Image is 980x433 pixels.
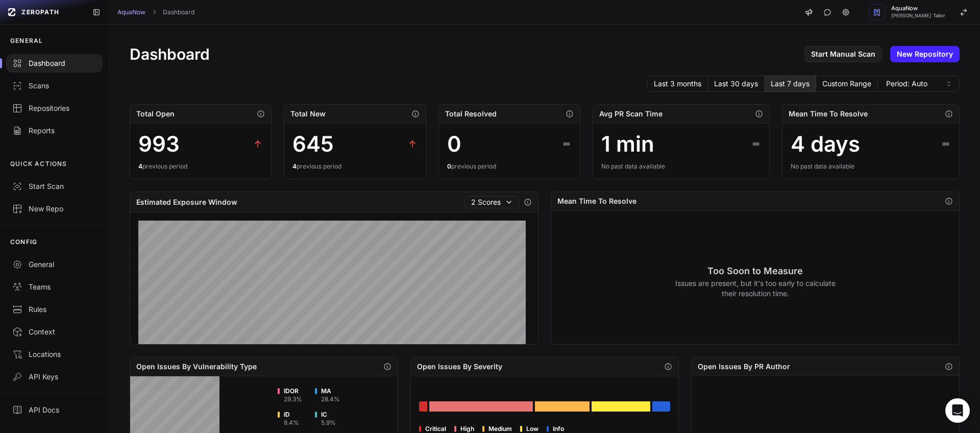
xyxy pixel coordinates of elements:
h2: Total New [290,109,326,119]
h2: Total Open [136,109,175,119]
span: High [460,425,474,433]
button: Last 7 days [765,76,816,92]
button: 2 Scores [464,196,520,208]
h2: Mean Time To Resolve [789,109,868,119]
span: IC [321,411,336,419]
div: Dashboard [12,58,96,68]
p: Issues are present, but it's too early to calculate their resolution time. [675,278,836,299]
a: ZEROPATH [4,4,84,20]
div: 28.4 % [321,395,340,403]
span: 4 [138,162,142,170]
div: previous period [292,162,417,171]
div: previous period [447,162,572,171]
div: 8.4 % [284,419,299,427]
h2: Total Resolved [445,109,497,119]
span: AquaNow [891,6,945,11]
h2: Avg PR Scan Time [599,109,663,119]
div: 993 [138,132,180,156]
svg: chevron right, [151,9,158,16]
h1: Dashboard [130,45,210,63]
h3: Too Soon to Measure [675,264,836,278]
a: Dashboard [163,8,194,16]
span: Info [553,425,564,433]
span: ID [284,411,299,419]
div: Open Intercom Messenger [945,398,970,423]
h2: Open Issues By PR Author [698,362,790,372]
span: 0 [447,162,451,170]
div: New Repo [12,204,96,214]
span: 4 [292,162,297,170]
div: 29.3 % [284,395,302,403]
div: Go to issues list [535,401,590,412]
div: Locations [12,349,96,359]
div: Rules [12,304,96,315]
button: Last 30 days [708,76,765,92]
div: API Keys [12,372,96,382]
h2: Open Issues By Vulnerability Type [136,362,257,372]
span: MA [321,387,340,395]
div: Context [12,327,96,337]
span: Medium [488,425,512,433]
div: No past data available [601,162,762,171]
div: 645 [292,132,334,156]
h2: Estimated Exposure Window [136,197,237,207]
div: previous period [138,162,263,171]
p: CONFIG [10,238,37,246]
div: Scans [12,81,96,91]
p: GENERAL [10,37,43,45]
div: Go to issues list [652,401,670,412]
div: Teams [12,282,96,292]
a: New Repository [890,46,960,62]
nav: breadcrumb [117,8,194,16]
span: Critical [425,425,446,433]
div: Start Scan [12,181,96,191]
div: 1 min [601,132,654,156]
div: Go to issues list [429,401,533,412]
div: 4 days [791,132,860,156]
div: API Docs [12,405,96,415]
div: Reports [12,126,96,136]
span: IDOR [284,387,302,395]
div: General [12,259,96,270]
h2: Open Issues By Severity [417,362,502,372]
div: 5.9 % [321,419,336,427]
div: Go to issues list [419,401,427,412]
div: Go to issues list [592,401,650,412]
a: AquaNow [117,8,145,16]
div: No past data available [791,162,951,171]
span: ZEROPATH [21,8,59,16]
p: QUICK ACTIONS [10,160,67,168]
a: Start Manual Scan [804,46,882,62]
svg: caret sort, [945,80,953,88]
span: Low [526,425,538,433]
div: 0 [447,132,461,156]
h2: Mean Time To Resolve [557,196,636,206]
span: [PERSON_NAME] Tailor [891,13,945,18]
span: Period: Auto [886,79,927,89]
button: Custom Range [816,76,878,92]
div: Repositories [12,103,96,113]
button: Last 3 months [647,76,708,92]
